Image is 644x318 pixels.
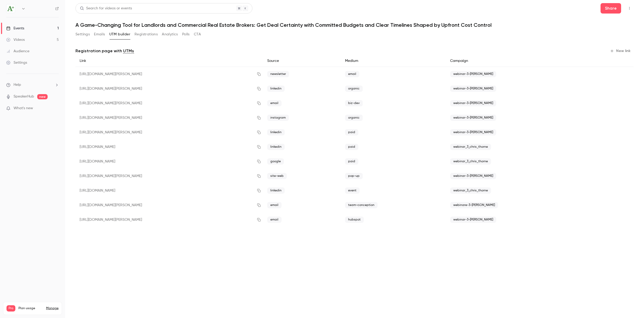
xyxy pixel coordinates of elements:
span: pop-up [345,173,363,179]
span: instagram [267,115,289,121]
div: Source [263,55,341,67]
button: UTM builder [109,30,130,38]
span: Pro [7,305,15,311]
div: Settings [6,60,27,65]
div: [URL][DOMAIN_NAME] [75,183,263,198]
a: SpeakerHub [14,94,34,99]
span: webinar-3-[PERSON_NAME] [450,129,496,135]
span: webinar-3-[PERSON_NAME] [450,217,496,223]
button: Polls [182,30,190,38]
div: [URL][DOMAIN_NAME] [75,154,263,169]
button: Analytics [162,30,178,38]
span: new [37,94,48,99]
div: [URL][DOMAIN_NAME][PERSON_NAME] [75,212,263,227]
div: [URL][DOMAIN_NAME] [75,140,263,154]
iframe: Noticeable Trigger [53,106,59,111]
span: webinar-3-[PERSON_NAME] [450,100,496,106]
span: hubspot [345,217,364,223]
div: [URL][DOMAIN_NAME][PERSON_NAME] [75,67,263,82]
span: paid [345,144,358,150]
div: Medium [341,55,446,67]
p: Registration page with [75,48,134,54]
span: organic [345,86,363,92]
span: linkedin [267,86,285,92]
div: [URL][DOMAIN_NAME][PERSON_NAME] [75,96,263,111]
span: Help [14,82,21,88]
span: webinar-3-[PERSON_NAME] [450,173,496,179]
div: [URL][DOMAIN_NAME][PERSON_NAME] [75,111,263,125]
span: email [267,100,282,106]
a: Manage [46,306,59,310]
div: [URL][DOMAIN_NAME][PERSON_NAME] [75,81,263,96]
span: linkedin [267,144,285,150]
button: Registrations [135,30,158,38]
span: newsletter [267,71,289,77]
span: paid [345,129,358,135]
button: Emails [94,30,105,38]
span: webinar-3-[PERSON_NAME] [450,86,496,92]
div: Events [6,26,24,31]
button: Settings [75,30,90,38]
div: [URL][DOMAIN_NAME][PERSON_NAME] [75,125,263,140]
span: email [267,202,282,208]
span: webinar_3_chris_thorne [450,187,491,194]
span: webinar_3_chris_thorne [450,144,491,150]
div: Videos [6,37,25,42]
span: organic [345,115,363,121]
span: team-conception [345,202,378,208]
li: help-dropdown-opener [6,82,59,88]
span: What's new [14,106,33,111]
div: Campaign [446,55,591,67]
div: [URL][DOMAIN_NAME][PERSON_NAME] [75,169,263,183]
div: Search for videos or events [80,6,132,11]
span: email [267,217,282,223]
span: linkedin [267,129,285,135]
span: google [267,158,284,165]
span: linkedin [267,187,285,194]
span: event [345,187,360,194]
h1: A Game-Changing Tool for Landlords and Commercial Real Estate Brokers: Get Deal Certainty with Co... [75,22,634,28]
span: webinar-3-[PERSON_NAME] [450,115,496,121]
span: paid [345,158,358,165]
button: CTA [194,30,201,38]
div: [URL][DOMAIN_NAME][PERSON_NAME] [75,198,263,212]
div: Link [75,55,263,67]
button: New link [608,47,634,55]
span: webinar-3-[PERSON_NAME] [450,71,496,77]
span: Plan usage [18,306,43,310]
span: webinar_3_chris_thorne [450,158,491,165]
a: UTMs [123,48,134,54]
span: email [345,71,359,77]
span: webinare-3-[PERSON_NAME] [450,202,498,208]
button: Share [601,3,621,14]
div: Audience [6,49,29,54]
span: biz-dev [345,100,363,106]
span: site-web [267,173,287,179]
